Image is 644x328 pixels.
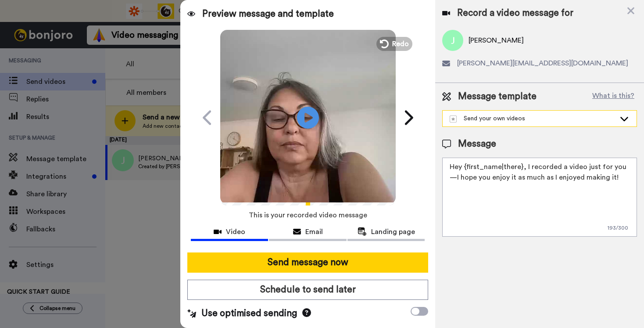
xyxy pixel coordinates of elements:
[442,158,637,237] textarea: Hey {first_name|there}, I recorded a video just for you—I hope you enjoy it as much as I enjoyed ...
[371,227,415,237] span: Landing page
[201,307,297,320] span: Use optimised sending
[450,115,457,123] img: demo-template.svg
[458,137,496,151] span: Message
[305,227,323,237] span: Email
[590,90,637,103] button: What is this?
[458,90,537,103] span: Message template
[187,280,428,300] button: Schedule to send later
[450,114,615,123] div: Send your own videos
[249,205,367,225] span: This is your recorded video message
[187,252,428,273] button: Send message now
[226,227,245,237] span: Video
